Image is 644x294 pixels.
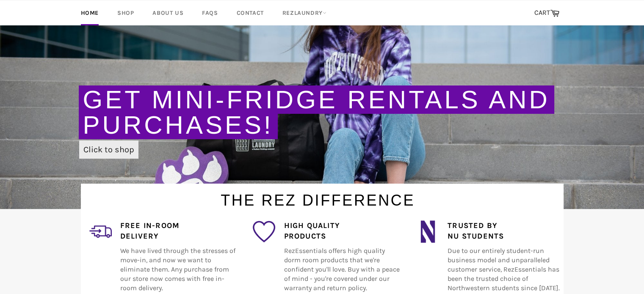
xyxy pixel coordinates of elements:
a: Click to shop [79,140,138,159]
a: Contact [228,0,272,25]
h1: The Rez Difference [72,184,564,211]
h4: Trusted by NU Students [448,220,563,242]
img: favorite_1.png [253,220,275,243]
h4: High Quality Products [284,220,399,242]
a: Shop [109,0,142,25]
a: FAQs [193,0,226,25]
a: CART [530,4,564,22]
a: Get Mini-Fridge Rentals and Purchases! [83,85,550,139]
a: About Us [144,0,192,25]
img: northwestern_wildcats_tiny.png [417,220,439,243]
h4: Free In-Room Delivery [120,220,236,242]
img: delivery_2.png [89,220,112,243]
a: Home [72,0,107,25]
a: RezLaundry [274,0,335,25]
